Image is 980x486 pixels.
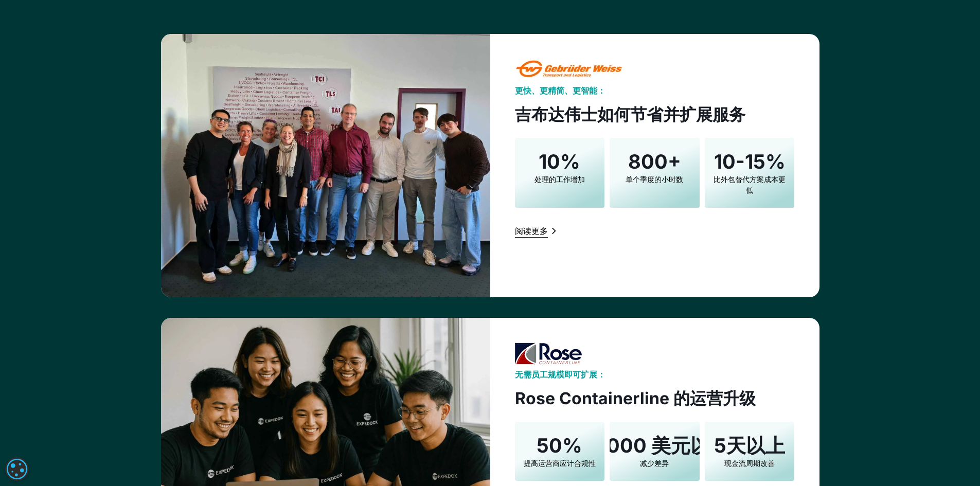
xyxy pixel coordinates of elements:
img: 吉布达·魏斯标志 [515,59,623,81]
font: 5天以上 [714,434,785,457]
font: 10-15% [714,150,786,173]
font: 50% [537,434,582,457]
font: 比外包替代方案成本更低 [714,175,786,194]
font: 阅读更多 [515,226,548,236]
font: 现金流周期改善 [724,459,775,467]
a: 阅读更多 [515,224,558,238]
font: 提高运营商应计合规性 [524,459,596,467]
iframe: 聊天小工具 [929,437,980,486]
font: Rose Containerline 的运营升级 [515,388,756,408]
font: 单个季度的小时数 [626,175,683,184]
font: 800+ [628,150,681,173]
img: 玫瑰标志 [515,343,582,365]
font: 无需员工规模即可扩展： [515,369,605,380]
font: 16,000 美元以上 [580,434,729,457]
font: 吉布达伟士如何节省并扩展服务 [515,104,745,124]
font: 更快、更精简、更智能： [515,85,605,96]
font: 减少差异 [640,459,669,467]
div: 聊天小组件 [929,437,980,486]
font: 处理的工作增加 [534,175,585,184]
font: 10% [539,150,580,173]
